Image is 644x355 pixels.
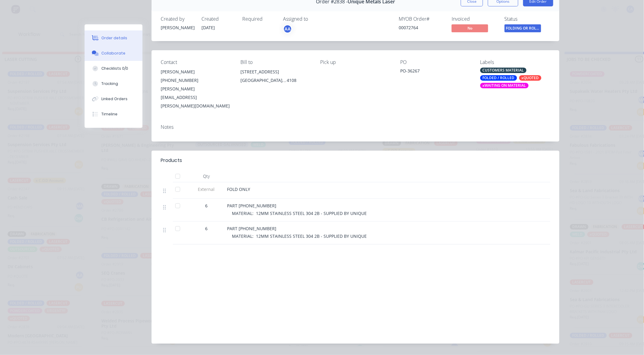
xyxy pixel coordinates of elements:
div: [STREET_ADDRESS][GEOGRAPHIC_DATA], , 4108 [240,68,310,87]
span: MATERIAL: 12MM STAINLESS STEEL 304 2B - SUPPLIED BY UNIQUE [232,210,367,216]
div: Collaborate [102,51,126,56]
span: FOLDING OR ROLL... [505,24,541,32]
div: CUSTOMERS MATERIAL [480,68,527,73]
div: [PERSON_NAME] [161,68,231,76]
div: Created [201,16,235,22]
div: 00072764 [399,24,444,31]
div: Contact [161,59,231,65]
span: PART [PHONE_NUMBER] [227,203,276,209]
div: FOLDED / ROLLED [480,75,517,81]
div: PO-36267 [400,68,470,76]
span: External [191,186,222,192]
div: Bill to [240,59,310,65]
button: Tracking [85,76,142,91]
div: Created by [161,16,194,22]
div: Invoiced [452,16,497,22]
button: Checklists 0/0 [85,61,142,76]
div: [PERSON_NAME] [161,24,194,31]
div: Qty [188,170,225,182]
div: Labels [480,59,550,65]
span: No [452,24,488,32]
span: MATERIAL: 12MM STAINLESS STEEL 304 2B - SUPPLIED BY UNIQUE [232,233,367,239]
div: Notes [161,124,550,130]
div: xQUOTED [519,75,541,81]
div: Status [505,16,550,22]
div: Linked Orders [102,96,128,102]
div: Checklists 0/0 [102,66,128,71]
span: FOLD ONLY [227,186,250,192]
div: MYOB Order # [399,16,444,22]
div: [PERSON_NAME][PHONE_NUMBER][PERSON_NAME][EMAIL_ADDRESS][PERSON_NAME][DOMAIN_NAME] [161,68,231,110]
button: Linked Orders [85,91,142,107]
div: Tracking [102,81,118,86]
span: 6 [205,225,208,232]
div: Pick up [320,59,390,65]
button: AA [283,24,292,33]
div: Assigned to [283,16,344,22]
div: Required [242,16,276,22]
div: Products [161,157,182,164]
div: [PERSON_NAME][EMAIL_ADDRESS][PERSON_NAME][DOMAIN_NAME] [161,85,231,110]
button: Timeline [85,107,142,122]
span: [DATE] [201,25,215,30]
div: Timeline [102,111,118,117]
button: Collaborate [85,46,142,61]
div: [PHONE_NUMBER] [161,76,231,85]
div: PO [400,59,470,65]
div: [GEOGRAPHIC_DATA], , 4108 [240,76,310,85]
span: 6 [205,202,208,209]
span: PART [PHONE_NUMBER] [227,226,276,231]
button: FOLDING OR ROLL... [505,24,541,33]
div: Order details [102,35,128,41]
button: Order details [85,30,142,46]
div: xWAITING ON MATERIAL [480,83,529,88]
div: [STREET_ADDRESS] [240,68,310,76]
